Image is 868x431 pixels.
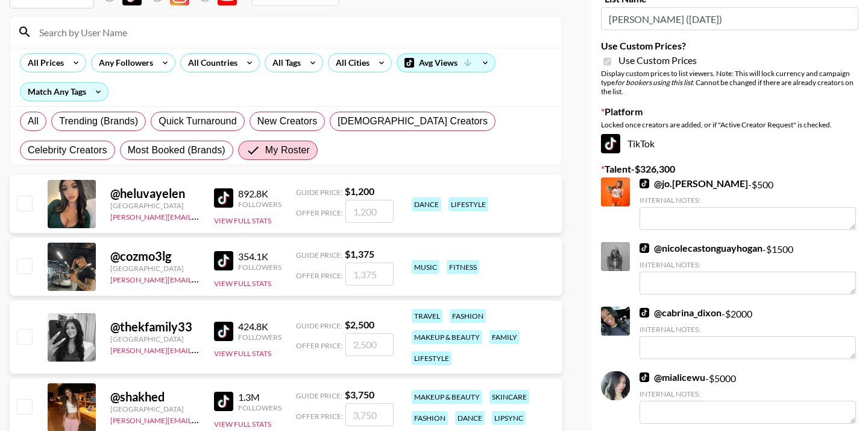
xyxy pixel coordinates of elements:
div: Internal Notes: [640,196,856,205]
span: Guide Price: [296,188,342,197]
span: Offer Price: [296,271,343,280]
div: skincare [489,390,529,404]
div: makeup & beauty [412,390,482,404]
strong: $ 3,750 [345,389,374,400]
div: [GEOGRAPHIC_DATA] [110,334,200,343]
span: My Roster [265,143,310,158]
div: music [412,260,439,274]
a: @cabrina_dixon [640,307,722,319]
div: 424.8K [238,321,281,333]
div: All Tags [265,54,303,72]
img: TikTok [640,372,649,382]
a: @mialicewu [640,371,705,383]
div: - $ 5000 [640,371,856,424]
div: All Prices [20,54,66,72]
img: TikTok [214,251,233,270]
div: @ cozmo3lg [110,249,200,264]
span: Trending (Brands) [59,114,138,129]
span: Offer Price: [296,412,343,421]
span: Use Custom Prices [618,54,697,66]
div: Followers [238,200,281,209]
div: makeup & beauty [412,330,482,344]
label: Platform [601,106,858,118]
div: [GEOGRAPHIC_DATA] [110,404,200,413]
div: lifestyle [448,197,488,211]
div: Internal Notes: [640,325,856,334]
div: fashion [412,411,448,425]
div: dance [412,197,441,211]
div: Avg Views [397,54,495,72]
label: Use Custom Prices? [601,40,858,52]
div: TikTok [601,134,858,153]
div: @ shakhed [110,389,200,404]
div: lipsync [492,411,526,425]
div: [GEOGRAPHIC_DATA] [110,264,200,273]
img: TikTok [214,322,233,341]
label: Talent - $ 326,300 [601,163,858,175]
a: [PERSON_NAME][EMAIL_ADDRESS][DOMAIN_NAME] [110,413,289,425]
div: dance [455,411,485,425]
div: Followers [238,403,281,412]
button: View Full Stats [214,420,271,429]
span: Guide Price: [296,251,342,260]
input: Search by User Name [32,22,555,42]
div: 354.1K [238,251,281,263]
button: View Full Stats [214,279,271,288]
span: Guide Price: [296,391,342,400]
div: - $ 2000 [640,307,856,359]
div: fashion [450,309,486,323]
div: - $ 500 [640,177,856,230]
div: Followers [238,333,281,342]
a: [PERSON_NAME][EMAIL_ADDRESS][DOMAIN_NAME] [110,343,289,355]
div: fitness [447,260,479,274]
img: TikTok [214,188,233,208]
img: TikTok [640,308,649,318]
span: New Creators [257,114,318,129]
div: 1.3M [238,391,281,403]
em: for bookers using this list [615,78,693,87]
strong: $ 2,500 [345,319,374,330]
span: Offer Price: [296,341,343,350]
div: @ thekfamily33 [110,319,200,334]
div: Internal Notes: [640,260,856,269]
div: [GEOGRAPHIC_DATA] [110,201,200,210]
div: 892.8K [238,188,281,200]
span: Most Booked (Brands) [128,143,225,158]
div: All Countries [181,54,240,72]
span: Celebrity Creators [28,143,107,158]
div: Locked once creators are added, or if "Active Creator Request" is checked. [601,120,858,129]
input: 1,375 [345,263,394,286]
div: family [489,330,520,344]
div: Followers [238,263,281,272]
input: 3,750 [345,403,394,426]
a: @jo.[PERSON_NAME] [640,177,748,190]
img: TikTok [640,179,649,188]
div: travel [412,309,442,323]
input: 1,200 [345,200,394,223]
div: - $ 1500 [640,242,856,295]
input: 2,500 [345,333,394,356]
div: Display custom prices to list viewers. Note: This will lock currency and campaign type . Cannot b... [601,69,858,96]
a: @nicolecastonguayhogan [640,242,763,254]
div: Internal Notes: [640,389,856,398]
span: Offer Price: [296,208,343,217]
img: TikTok [601,134,620,153]
span: Quick Turnaround [159,114,237,129]
a: [PERSON_NAME][EMAIL_ADDRESS][DOMAIN_NAME] [110,273,289,284]
button: View Full Stats [214,349,271,358]
div: Any Followers [92,54,156,72]
div: All Cities [329,54,372,72]
button: View Full Stats [214,216,271,225]
span: Guide Price: [296,321,342,330]
a: [PERSON_NAME][EMAIL_ADDRESS][DOMAIN_NAME] [110,210,289,222]
div: lifestyle [412,351,451,365]
strong: $ 1,200 [345,185,374,197]
img: TikTok [640,243,649,253]
div: Match Any Tags [20,83,108,101]
span: All [28,114,39,129]
img: TikTok [214,392,233,411]
strong: $ 1,375 [345,248,374,260]
span: [DEMOGRAPHIC_DATA] Creators [338,114,488,129]
div: @ heluvayelen [110,186,200,201]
